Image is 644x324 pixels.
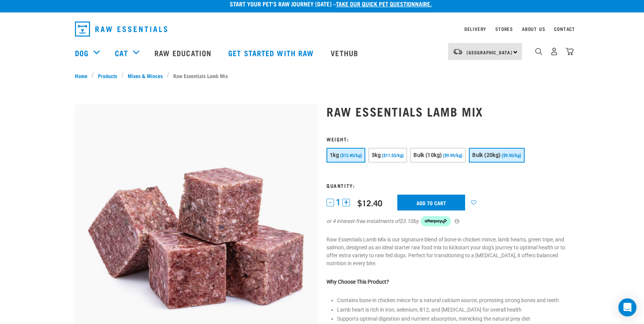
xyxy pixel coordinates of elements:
a: take our quick pet questionnaire. [336,2,432,5]
img: user.png [550,48,558,55]
a: Products [94,72,121,80]
a: Cat [115,47,128,58]
button: 3kg ($11.53/kg) [368,148,407,163]
a: Delivery [464,28,486,30]
a: Stores [495,28,513,30]
a: Dog [75,47,89,58]
span: ($9.99/kg) [443,153,462,158]
img: home-icon-1@2x.png [535,48,542,55]
span: 3kg [372,152,381,158]
div: $12.40 [357,198,382,207]
span: [GEOGRAPHIC_DATA] [467,51,512,54]
span: ($11.53/kg) [382,153,404,158]
button: 1kg ($12.40/kg) [327,148,365,163]
button: Bulk (20kg) ($9.50/kg) [469,148,525,163]
span: ($9.50/kg) [502,153,521,158]
nav: breadcrumbs [75,72,569,80]
span: 1kg [330,152,339,158]
span: Bulk (20kg) [472,152,501,158]
input: Add to cart [397,195,465,210]
a: Contact [554,28,575,30]
p: Raw Essentials Lamb Mix is our signature blend of bone-in chicken mince, lamb hearts, green tripe... [327,236,569,267]
a: About Us [522,28,545,30]
button: Bulk (10kg) ($9.99/kg) [410,148,466,163]
h3: Quantity: [327,183,569,188]
span: $3.10 [400,217,413,225]
li: Contains bone-in chicken mince for a natural calcium source, promoting strong bones and teeth [337,296,569,304]
img: home-icon@2x.png [566,48,574,55]
div: Open Intercom Messenger [618,298,636,316]
a: Get started with Raw [221,38,323,68]
button: + [342,199,350,206]
a: Home [75,72,92,80]
img: Raw Essentials Logo [75,21,167,37]
a: Mixes & Minces [124,72,167,80]
a: Vethub [323,38,368,68]
div: or 4 interest-free instalments of by [327,216,569,227]
span: 1 [336,198,340,206]
h1: Raw Essentials Lamb Mix [327,104,569,118]
img: Afterpay [421,216,451,227]
li: Supports optimal digestion and nutrient absorption, mimicking the natural prey diet [337,315,569,323]
img: van-moving.png [453,48,463,55]
span: ($12.40/kg) [340,153,362,158]
nav: dropdown navigation [69,18,575,40]
a: Raw Education [147,38,221,68]
button: - [327,199,334,206]
li: Lamb heart is rich in iron, selenium, B12, and [MEDICAL_DATA] for overall health [337,306,569,314]
span: Bulk (10kg) [414,152,442,158]
strong: Why Choose This Product? [327,279,389,285]
h3: Weight: [327,136,569,142]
